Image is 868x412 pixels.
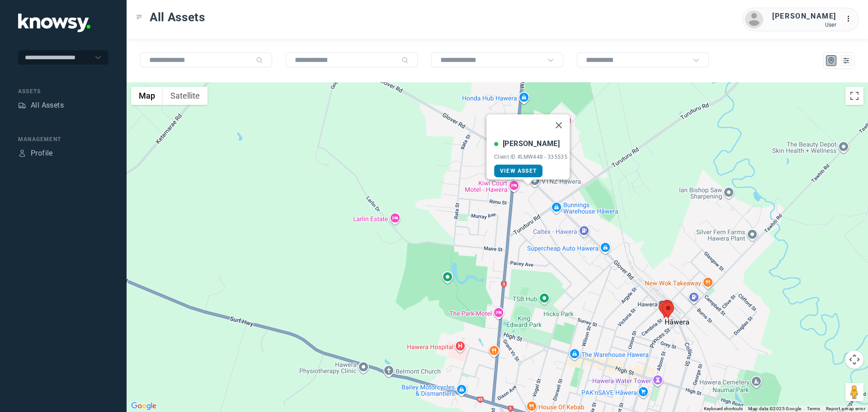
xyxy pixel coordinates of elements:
div: [PERSON_NAME] [772,11,836,22]
span: Map data ©2025 Google [748,406,801,411]
div: Client ID #LMW448 - 335535 [494,154,567,160]
button: Show street map [131,87,163,105]
img: Google [129,400,159,412]
div: : [845,14,856,26]
button: Map camera controls [845,350,863,369]
span: All Assets [150,9,205,25]
button: Toggle fullscreen view [845,87,863,105]
div: Management [18,135,108,143]
div: : [845,14,856,24]
a: Report a map error [826,406,865,411]
button: Drag Pegman onto the map to open Street View [845,383,863,401]
div: Profile [18,149,26,157]
a: Open this area in Google Maps (opens a new window) [129,400,159,412]
div: User [772,22,836,28]
img: avatar.png [745,10,763,28]
div: Search [401,57,409,64]
a: ProfileProfile [18,148,53,159]
div: Profile [31,148,53,159]
div: All Assets [31,100,64,111]
button: Keyboard shortcuts [704,406,743,412]
tspan: ... [846,15,855,22]
button: Show satellite imagery [163,87,208,105]
div: Search [256,57,263,64]
div: [PERSON_NAME] [503,138,560,149]
div: Toggle Menu [136,14,142,20]
button: Close [548,114,570,136]
div: List [842,57,850,65]
div: Assets [18,87,108,95]
div: Map [827,57,835,65]
a: Terms (opens in new tab) [807,406,821,411]
div: Assets [18,101,26,109]
a: AssetsAll Assets [18,100,64,111]
a: View Asset [494,165,542,177]
span: View Asset [500,168,537,174]
img: Application Logo [18,14,90,32]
